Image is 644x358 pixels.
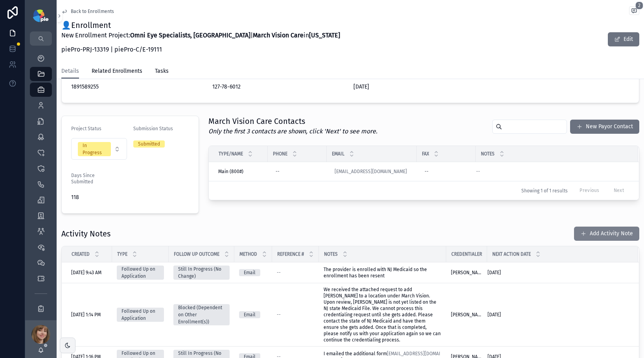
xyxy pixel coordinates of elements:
[83,142,106,156] div: In Progress
[61,67,79,75] span: Details
[635,2,643,9] span: 2
[138,140,160,148] div: Submitted
[208,127,377,135] em: Only the first 3 contacts are shown, click 'Next' to see more.
[277,312,281,318] span: --
[71,83,206,91] span: 1891589255
[273,151,287,157] span: Phone
[218,168,243,175] span: Main (800#)
[178,304,225,325] div: Blocked (Dependent on Other Enrollment(s))
[208,116,377,127] h1: March Vision Care Contacts
[332,151,344,157] span: Email
[178,266,225,280] div: Still In Progress (No Change)
[277,269,281,276] span: --
[155,64,169,80] a: Tasks
[121,308,159,322] div: Followed Up on Application
[422,151,429,157] span: Fax
[61,20,340,31] h1: 👤Enrollment
[61,31,340,40] p: New Enrollment Project: | in
[521,188,568,194] span: Showing 1 of 1 results
[488,269,629,276] a: [DATE]
[133,126,173,131] span: Submission Status
[476,168,480,175] span: --
[71,312,101,318] span: [DATE] 1:14 PM
[92,64,142,80] a: Related Enrollments
[277,251,304,257] span: Reference #
[331,165,412,178] a: [EMAIL_ADDRESS][DOMAIN_NAME]
[492,251,531,257] span: Next Action Date
[324,287,442,343] span: We received the attached request to add [PERSON_NAME] to a location under March Vision. Upon revi...
[421,165,471,178] a: --
[71,138,127,160] button: Select Button
[71,312,107,318] a: [DATE] 1:14 PM
[61,228,110,239] h1: Activity Notes
[324,267,428,279] span: The provider is enrolled with NJ Medicaid so the enrollment has been resent
[71,269,101,276] span: [DATE] 9:43 AM
[218,168,263,175] a: Main (800#)
[324,251,338,257] span: Notes
[272,165,322,178] a: --
[481,151,495,157] span: Notes
[72,251,90,257] span: Created
[277,269,314,276] a: --
[117,251,127,257] span: Type
[476,168,629,175] a: --
[277,312,314,318] a: --
[574,227,639,241] button: Add Activity Note
[117,308,164,322] a: Followed Up on Application
[61,8,114,15] a: Back to Enrollments
[219,151,243,157] span: Type/Name
[488,312,501,318] span: [DATE]
[570,120,639,134] button: New Payor Contact
[629,6,639,17] button: 2
[71,269,107,276] a: [DATE] 9:43 AM
[155,67,169,75] span: Tasks
[324,266,442,279] a: The provider is enrolled with NJ Medicaid so the enrollment has been resent
[130,31,250,39] strong: Omni Eye Specialists, [GEOGRAPHIC_DATA]
[244,311,256,318] div: Email
[61,45,340,54] p: piePro-PRJ-13319 | piePro-C/E-19111
[121,266,159,280] div: Followed Up on Application
[244,269,256,276] div: Email
[425,168,429,175] div: --
[71,173,95,185] span: Days Since Submitted
[239,251,257,257] span: Method
[239,269,267,276] a: Email
[212,83,347,91] span: 127-78-6012
[608,32,639,46] button: Edit
[173,266,230,280] a: Still In Progress (No Change)
[488,269,501,276] span: [DATE]
[451,312,482,318] a: [PERSON_NAME]
[309,31,340,39] strong: [US_STATE]
[117,266,164,280] a: Followed Up on Application
[239,311,267,318] a: Email
[253,31,304,39] strong: March Vision Care
[451,269,482,276] a: [PERSON_NAME]
[25,46,57,320] div: scrollable content
[92,67,142,75] span: Related Enrollments
[324,286,442,343] a: We received the attached request to add [PERSON_NAME] to a location under March Vision. Upon revi...
[33,9,48,22] img: App logo
[174,251,219,257] span: Follow Up Outcome
[173,304,230,325] a: Blocked (Dependent on Other Enrollment(s))
[276,168,280,175] div: --
[61,64,79,79] a: Details
[451,251,482,257] span: Credentialer
[488,312,629,318] a: [DATE]
[71,194,96,201] span: 118
[353,83,488,91] span: [DATE]
[71,8,114,15] span: Back to Enrollments
[335,168,407,175] a: [EMAIL_ADDRESS][DOMAIN_NAME]
[71,126,101,131] span: Project Status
